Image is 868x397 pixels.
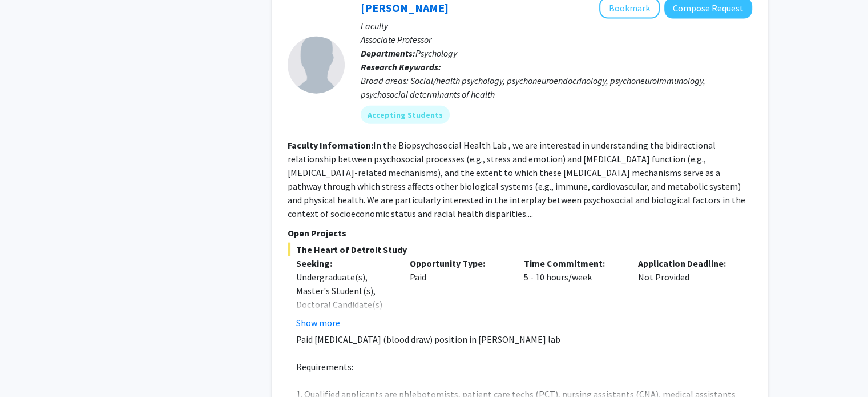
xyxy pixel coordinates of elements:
[638,256,735,270] p: Application Deadline:
[296,334,560,345] span: Paid [MEDICAL_DATA] (blood draw) position in [PERSON_NAME] lab
[415,47,457,59] span: Psychology
[296,256,393,270] p: Seeking:
[296,316,340,330] button: Show more
[361,19,752,33] p: Faculty
[361,106,450,124] mat-chip: Accepting Students
[296,270,393,339] div: Undergraduate(s), Master's Student(s), Doctoral Candidate(s) (PhD, MD, DMD, PharmD, etc.)
[288,226,752,240] p: Open Projects
[361,47,415,59] b: Departments:
[361,33,752,46] p: Associate Professor
[296,361,353,372] span: Requirements:
[361,1,449,15] a: [PERSON_NAME]
[401,256,515,330] div: Paid
[288,243,752,256] span: The Heart of Detroit Study
[515,256,629,330] div: 5 - 10 hours/week
[361,61,441,73] b: Research Keywords:
[361,74,752,101] div: Broad areas: Social/health psychology, psychoneuroendocrinology, psychoneuroimmunology, psychosoc...
[410,256,507,270] p: Opportunity Type:
[288,139,373,151] b: Faculty Information:
[9,346,49,388] iframe: Chat
[524,256,621,270] p: Time Commitment:
[629,256,744,330] div: Not Provided
[288,139,745,219] fg-read-more: In the Biopsychosocial Health Lab , we are interested in understanding the bidirectional relation...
